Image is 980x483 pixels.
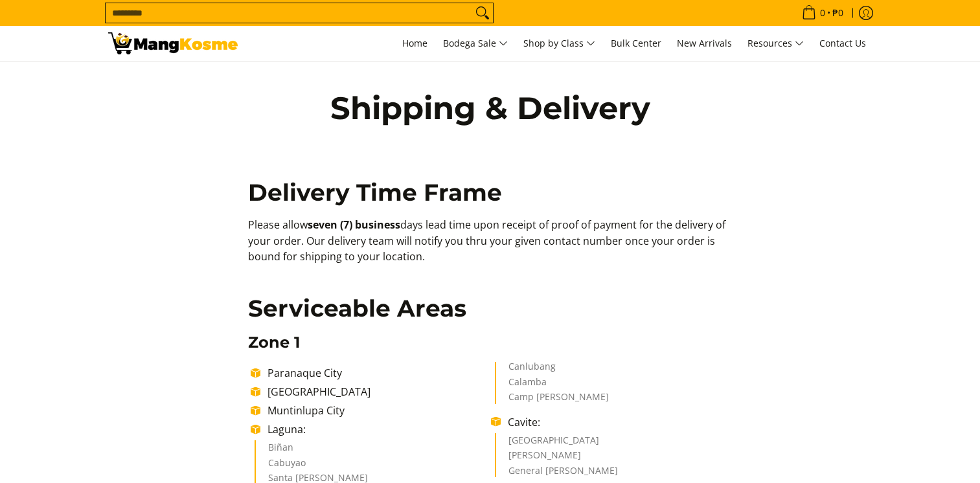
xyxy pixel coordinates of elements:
[798,6,847,20] span: •
[677,37,732,49] span: New Arrivals
[472,3,493,23] button: Search
[302,89,678,128] h1: Shipping & Delivery
[268,366,342,380] span: Paranaque City
[268,443,479,458] li: Biñan
[508,451,719,466] li: [PERSON_NAME]
[813,26,872,61] a: Contact Us
[670,26,738,61] a: New Arrivals
[251,26,872,61] nav: Main Menu
[443,36,508,52] span: Bodega Sale
[747,36,804,52] span: Resources
[268,458,479,474] li: Cabuyao
[818,8,827,17] span: 0
[261,403,491,418] li: Muntinlupa City
[501,414,731,430] li: Cavite:
[819,37,866,49] span: Contact Us
[108,32,238,54] img: Shipping &amp; Delivery Page l Mang Kosme: Home Appliances Warehouse Sale!
[396,26,434,61] a: Home
[508,436,719,451] li: [GEOGRAPHIC_DATA]
[508,466,719,478] li: General [PERSON_NAME]
[508,377,719,393] li: Calamba
[508,362,719,377] li: Canlubang
[402,37,427,49] span: Home
[437,26,514,61] a: Bodega Sale
[611,37,661,49] span: Bulk Center
[741,26,810,61] a: Resources
[261,421,491,437] li: Laguna:
[308,218,400,232] b: seven (7) business
[508,392,719,404] li: Camp [PERSON_NAME]
[604,26,668,61] a: Bulk Center
[523,36,595,52] span: Shop by Class
[830,8,845,17] span: ₱0
[248,333,732,352] h3: Zone 1
[248,294,732,323] h2: Serviceable Areas
[248,217,732,278] p: Please allow days lead time upon receipt of proof of payment for the delivery of your order. Our ...
[517,26,602,61] a: Shop by Class
[248,178,732,207] h2: Delivery Time Frame
[261,384,491,399] li: [GEOGRAPHIC_DATA]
